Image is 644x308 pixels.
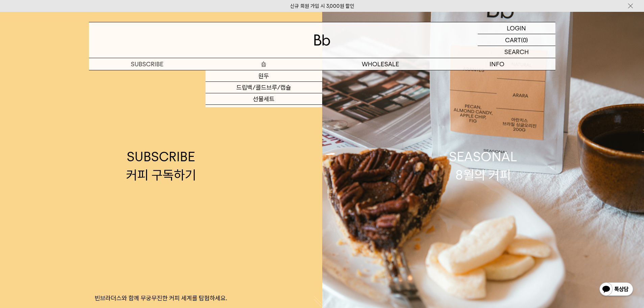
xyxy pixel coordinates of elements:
[478,22,555,34] a: LOGIN
[322,58,439,70] p: WHOLESALE
[206,58,322,70] a: 숍
[126,148,196,184] div: SUBSCRIBE 커피 구독하기
[505,34,521,46] p: CART
[290,3,354,9] a: 신규 회원 가입 시 3,000원 할인
[504,46,529,58] p: SEARCH
[314,34,330,46] img: 로고
[206,70,322,82] a: 원두
[521,34,528,46] p: (0)
[206,93,322,105] a: 선물세트
[439,58,555,70] p: INFO
[507,22,526,34] p: LOGIN
[206,82,322,93] a: 드립백/콜드브루/캡슐
[206,105,322,116] a: 커피용품
[449,148,517,184] div: SEASONAL 8월의 커피
[89,58,206,70] a: SUBSCRIBE
[478,34,555,46] a: CART (0)
[599,282,634,298] img: 카카오톡 채널 1:1 채팅 버튼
